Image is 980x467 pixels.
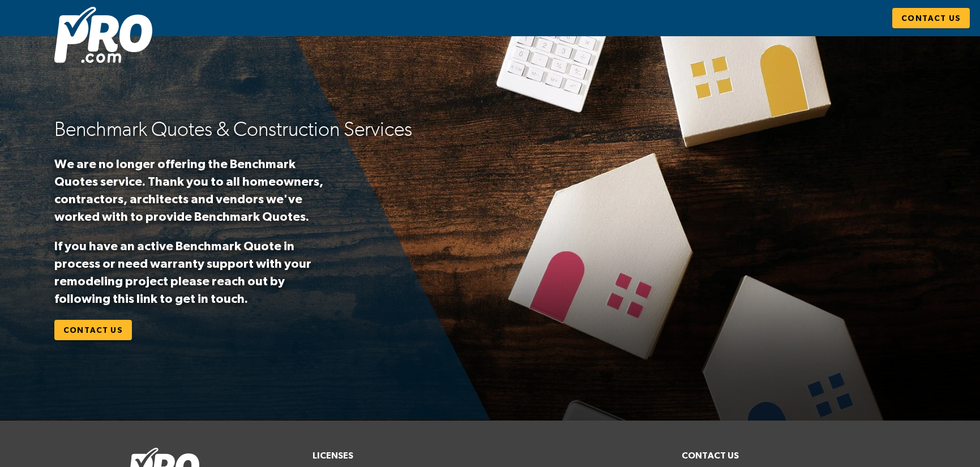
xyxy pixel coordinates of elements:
h2: Benchmark Quotes & Construction Services [54,116,471,143]
img: Pro.com logo [54,7,152,63]
a: Contact Us [892,8,970,29]
a: Contact Us [54,320,132,341]
span: Contact Us [63,323,123,337]
h6: Licenses [313,448,668,464]
h6: Contact Us [682,448,853,464]
span: Contact Us [901,11,961,25]
p: We are no longer offering the Benchmark Quotes service. Thank you to all homeowners, contractors,... [54,155,332,225]
p: If you have an active Benchmark Quote in process or need warranty support with your remodeling pr... [54,237,332,307]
